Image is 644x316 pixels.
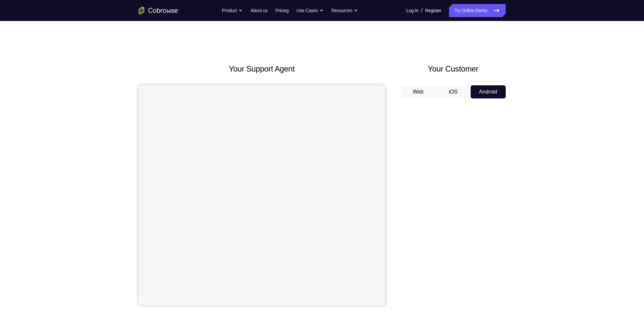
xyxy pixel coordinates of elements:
iframe: Agent [139,85,385,305]
a: Register [425,4,441,17]
h2: Your Support Agent [139,63,385,75]
button: Web [401,85,436,98]
a: Go to the home page [139,7,178,14]
h2: Your Customer [401,63,506,75]
a: Try Online Demo [449,4,505,17]
a: Log In [406,4,419,17]
button: iOS [436,85,471,98]
button: Android [471,85,506,98]
button: Product [222,4,243,17]
span: / [421,7,422,14]
a: Pricing [275,4,288,17]
a: About us [250,4,267,17]
button: Resources [331,4,358,17]
button: Use Cases [297,4,323,17]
